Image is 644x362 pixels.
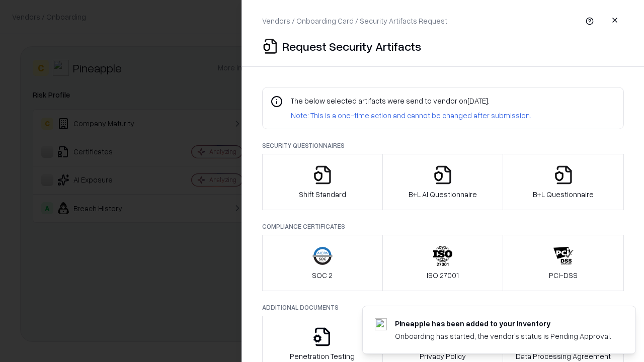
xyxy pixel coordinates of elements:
button: ISO 27001 [382,235,504,291]
p: Data Processing Agreement [516,351,611,361]
div: Pineapple has been added to your inventory [395,318,611,329]
p: B+L AI Questionnaire [409,189,477,200]
p: Additional Documents [262,303,624,312]
p: Penetration Testing [290,351,355,361]
p: Request Security Artifacts [282,38,421,54]
div: Onboarding has started, the vendor's status is Pending Approval. [395,331,611,341]
p: Shift Standard [299,189,346,200]
p: Note: This is a one-time action and cannot be changed after submission. [291,110,531,121]
p: SOC 2 [312,270,333,281]
p: ISO 27001 [427,270,459,281]
button: SOC 2 [262,235,383,291]
p: Privacy Policy [420,351,466,361]
p: PCI-DSS [549,270,578,281]
p: B+L Questionnaire [533,189,594,200]
button: B+L Questionnaire [503,154,624,210]
button: PCI-DSS [503,235,624,291]
p: Vendors / Onboarding Card / Security Artifacts Request [262,16,447,26]
p: The below selected artifacts were send to vendor on [DATE] . [291,96,531,106]
p: Compliance Certificates [262,222,624,231]
button: Shift Standard [262,154,383,210]
img: pineappleenergy.com [375,318,387,330]
button: B+L AI Questionnaire [382,154,504,210]
p: Security Questionnaires [262,141,624,150]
